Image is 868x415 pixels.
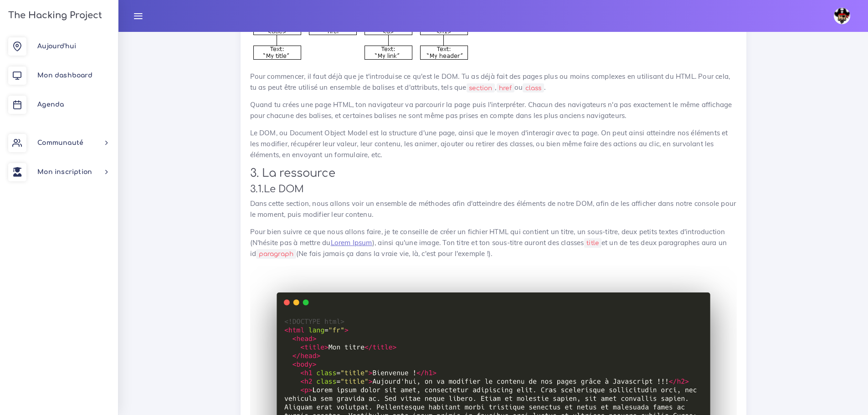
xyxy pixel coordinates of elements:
p: Pour bien suivre ce que nous allons faire, je te conseille de créer un fichier HTML qui contient ... [250,226,737,259]
code: section [467,83,495,93]
h3: The Hacking Project [5,10,102,20]
p: Quand tu crées une page HTML, ton navigateur va parcourir la page puis l'interpréter. Chacun des ... [250,99,737,121]
code: href [497,83,514,93]
span: Communauté [37,139,83,146]
a: Lorem Ipsum [331,238,372,247]
span: Mon inscription [37,169,92,175]
p: Dans cette section, nous allons voir un ensemble de méthodes afin d'atteindre des éléments de not... [250,198,737,220]
code: paragraph [256,249,296,259]
p: Le DOM, ou Document Object Model est la structure d'une page, ainsi que le moyen d'interagir avec... [250,128,737,160]
code: class [523,83,544,93]
span: Mon dashboard [37,72,92,79]
code: title [584,238,601,248]
span: Agenda [37,101,64,108]
p: Pour commencer, il faut déjà que je t'introduise ce qu'est le DOM. Tu as déjà fait des pages plus... [250,71,737,93]
h3: 3.1.Le DOM [250,184,737,195]
img: avatar [834,8,850,24]
span: Aujourd'hui [37,43,76,50]
h2: 3. La ressource [250,167,737,180]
